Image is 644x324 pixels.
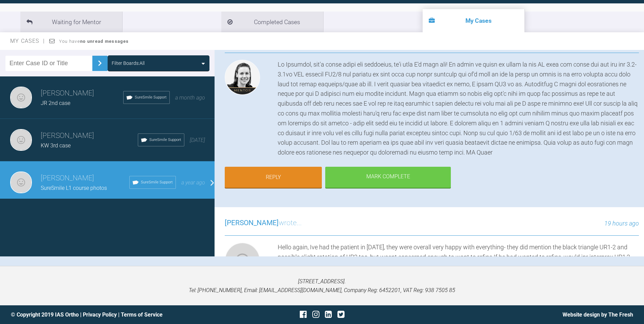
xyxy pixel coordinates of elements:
span: My Cases [10,38,45,44]
div: Hello again, Ive had the patient in [DATE], they were overall very happy with everything- they di... [278,242,639,311]
li: My Cases [423,9,525,32]
span: a year ago [181,179,205,186]
img: Isabella Sharrock [10,87,32,108]
img: Isabella Sharrock [10,129,32,151]
li: Waiting for Mentor [20,12,122,32]
img: Isabella Sharrock [225,242,260,278]
h3: wrote... [225,217,302,229]
div: © Copyright 2019 IAS Ortho | | [11,310,218,319]
span: KW 3rd case [41,142,71,149]
span: SureSmile L1 course photos [41,185,107,191]
span: SureSmile Support [141,179,173,185]
img: Kelly Toft [225,60,260,95]
span: a month ago [175,94,205,101]
a: Reply [225,167,322,188]
span: 19 hours ago [604,220,639,227]
span: SureSmile Support [149,137,181,143]
h3: [PERSON_NAME] [41,130,138,142]
a: Website design by The Fresh [563,311,633,318]
span: SureSmile Support [135,94,167,101]
img: chevronRight.28bd32b0.svg [94,58,105,69]
span: [PERSON_NAME] [225,219,279,227]
div: Filter Boards: All [112,59,145,67]
h3: [PERSON_NAME] [41,88,123,99]
img: Isabella Sharrock [10,172,32,193]
span: You have [59,39,129,44]
div: Mark Complete [325,167,451,188]
p: [STREET_ADDRESS]. Tel: [PHONE_NUMBER], Email: [EMAIL_ADDRESS][DOMAIN_NAME], Company Reg: 6452201,... [11,277,633,294]
input: Enter Case ID or Title [5,56,92,71]
span: JR 2nd case [41,100,70,106]
h3: [PERSON_NAME] [41,173,129,184]
div: Lo Ipsumdol, sit'a conse adipi eli seddoeius, te'i utla E'd magn ali! En admin ve quisn ex ullam ... [278,60,639,158]
a: Privacy Policy [83,311,117,318]
a: Terms of Service [121,311,163,318]
strong: no unread messages [80,39,129,44]
li: Completed Cases [221,12,323,32]
span: [DATE] [190,137,205,143]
